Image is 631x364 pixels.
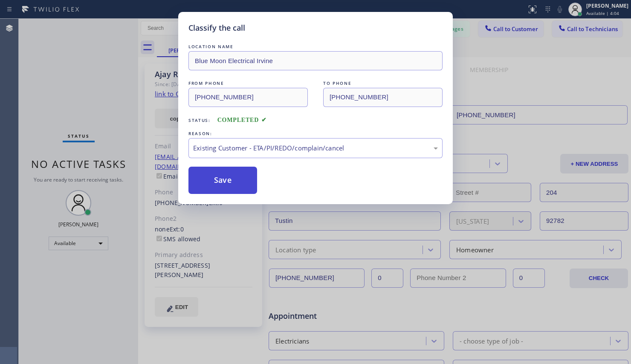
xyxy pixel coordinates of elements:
button: Save [188,167,257,194]
div: FROM PHONE [188,79,308,88]
input: To phone [323,88,443,107]
div: REASON: [188,129,443,138]
div: Existing Customer - ETA/PI/REDO/complain/cancel [193,143,438,153]
input: From phone [188,88,308,107]
span: Status: [188,117,211,123]
div: TO PHONE [323,79,443,88]
div: LOCATION NAME [188,42,443,51]
h5: Classify the call [188,22,245,34]
span: COMPLETED [217,117,267,123]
